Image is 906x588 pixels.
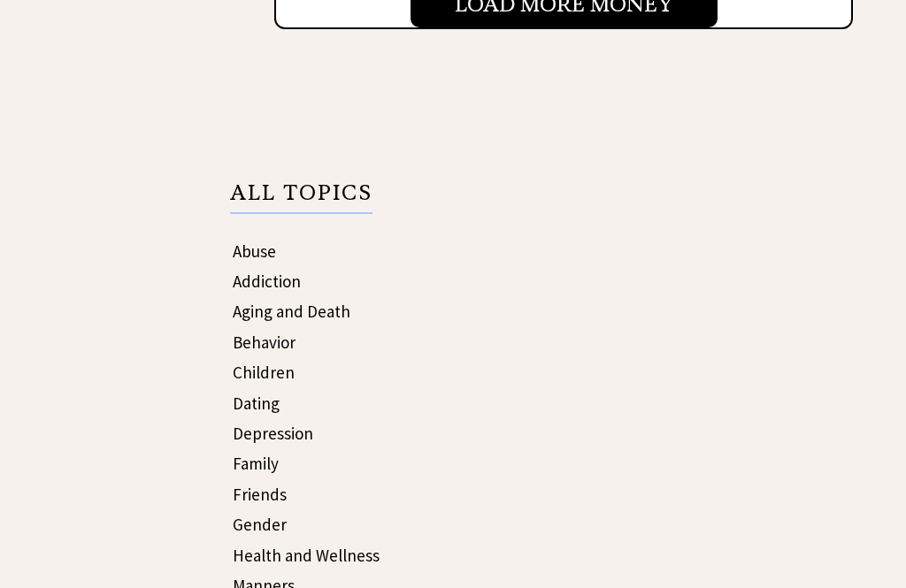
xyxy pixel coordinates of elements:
[233,241,276,262] a: Abuse
[233,393,280,414] a: Dating
[233,332,296,353] a: Behavior
[233,271,301,292] a: Addiction
[233,362,295,383] a: Children
[233,453,279,474] a: Family
[233,484,287,505] a: Friends
[233,514,287,535] a: Gender
[230,183,372,213] p: ALL TOPICS
[233,301,350,322] a: Aging and Death
[233,423,313,444] a: Depression
[233,545,380,566] a: Health and Wellness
